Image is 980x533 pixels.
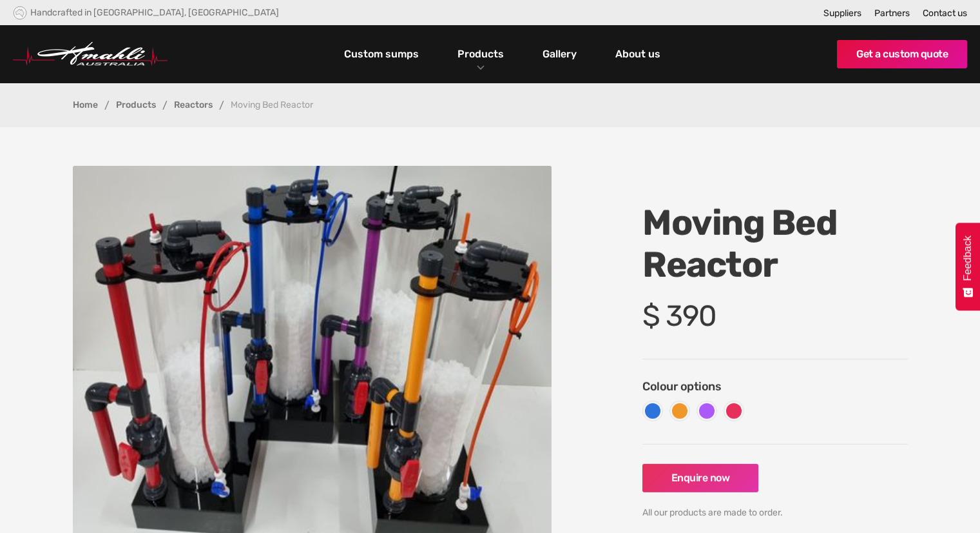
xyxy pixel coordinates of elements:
[341,43,422,65] a: Custom sumps
[823,8,861,19] a: Suppliers
[13,42,168,66] a: home
[30,7,279,18] div: Handcrafted in [GEOGRAPHIC_DATA], [GEOGRAPHIC_DATA]
[174,101,213,110] a: Reactors
[13,42,168,66] img: Hmahli Australia Logo
[116,101,156,110] a: Products
[962,236,974,281] span: Feedback
[923,8,967,19] a: Contact us
[837,40,967,68] a: Get a custom quote
[642,379,908,394] h6: Colour options
[642,299,908,333] h4: $ 390
[642,202,908,286] h1: Moving Bed Reactor
[448,25,514,83] div: Products
[874,8,910,19] a: Partners
[642,505,908,521] div: All our products are made to order.
[539,43,580,65] a: Gallery
[612,43,664,65] a: About us
[73,101,98,110] a: Home
[454,45,507,63] a: Products
[231,101,313,110] div: Moving Bed Reactor
[956,223,980,310] button: Feedback - Show survey
[642,464,758,492] a: Enquire now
